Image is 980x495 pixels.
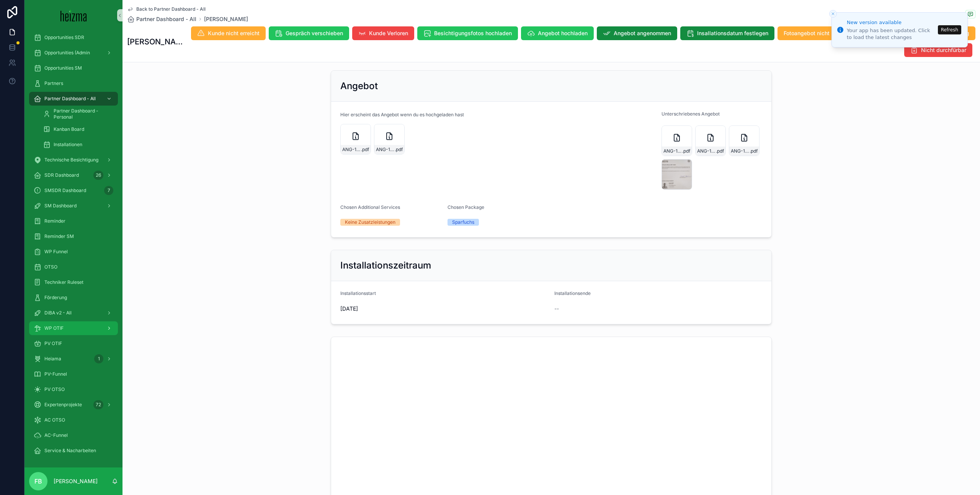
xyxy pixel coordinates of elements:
[554,290,591,296] span: Installationsende
[340,112,464,118] span: Hier erscheint das Angebot wenn du es hochgeladen hast
[417,26,518,40] button: Besichtigungsfotos hochladen
[29,306,118,320] a: DiBA v2 - All
[44,203,77,209] span: SM Dashboard
[29,428,118,442] a: AC-Funnel
[29,61,118,75] a: Opportunities SM
[340,204,400,210] span: Chosen Additional Services
[44,50,90,56] span: Opportunities (Admin
[345,219,395,226] div: Keine Zusatzleistungen
[938,25,961,34] button: Refresh
[29,352,118,366] a: Heiama1
[44,187,86,194] span: SMSDR Dashboard
[697,148,716,154] span: ANG-10085a-Birkus-2025-04-09_SIG
[554,305,559,313] span: --
[54,126,84,132] span: Kanban Board
[29,184,118,197] a: SMSDR Dashboard7
[44,402,82,408] span: Expertenprojekte
[29,337,118,350] a: PV OTIF
[29,260,118,274] a: OTSO
[847,27,936,41] div: Your app has been updated. Click to load the latest changes
[376,147,395,153] span: ANG-12840-Birkus-2025-09-02
[29,77,118,90] a: Partners
[352,26,414,40] button: Kunde Verloren
[29,230,118,243] a: Reminder SM
[44,80,63,86] span: Partners
[54,142,82,148] span: Installationen
[44,249,68,255] span: WP Funnel
[104,186,113,195] div: 7
[38,138,118,151] a: Installationen
[340,305,548,313] span: [DATE]
[127,36,185,47] h1: [PERSON_NAME]
[661,111,720,117] span: Unterschriebenes Angebot
[29,199,118,213] a: SM Dashboard
[44,65,82,71] span: Opportunities SM
[44,264,57,270] span: OTSO
[29,31,118,44] a: Opportunities SDR
[127,15,196,23] a: Partner Dashboard - All
[434,29,512,37] span: Besichtigungsfotos hochladen
[29,413,118,427] a: AC OTSO
[784,29,853,37] span: Fotoangebot nicht machbar
[93,400,103,409] div: 72
[34,477,42,486] span: FB
[731,148,750,154] span: ANG-12840-Birkus-2025-09-02-(1)-(1)
[44,386,65,392] span: PV OTSO
[716,148,724,154] span: .pdf
[44,371,67,377] span: PV-Funnel
[44,157,98,163] span: Technische Besichtigung
[44,340,62,347] span: PV OTIF
[38,122,118,136] a: Kanban Board
[340,259,431,272] h2: Installationszeitraum
[286,29,343,37] span: Gespräch verschieben
[44,172,79,178] span: SDR Dashboard
[191,26,266,40] button: Kunde nicht erreicht
[521,26,594,40] button: Angebot hochladen
[44,356,61,362] span: Heiama
[680,26,774,40] button: Insallationsdatum festlegen
[44,96,96,102] span: Partner Dashboard - All
[44,448,96,454] span: Service & Nacharbeiten
[29,214,118,228] a: Reminder
[208,29,260,37] span: Kunde nicht erreicht
[204,15,248,23] a: [PERSON_NAME]
[663,148,682,154] span: ANG-10085a-Birkus-2025-04-09_SIG
[448,204,484,210] span: Chosen Package
[29,245,118,259] a: WP Funnel
[269,26,349,40] button: Gespräch verschieben
[904,43,972,57] button: Nicht durchfürbar
[136,15,196,23] span: Partner Dashboard - All
[44,233,74,239] span: Reminder SM
[342,147,361,153] span: ANG-12840-Birkus-2025-09-02
[697,29,768,37] span: Insallationsdatum festlegen
[60,9,87,21] img: App logo
[29,275,118,289] a: Techniker Ruleset
[29,291,118,304] a: Förderung
[921,46,966,54] span: Nicht durchfürbar
[44,310,72,316] span: DiBA v2 - All
[777,26,859,40] button: Fotoangebot nicht machbar
[361,147,369,153] span: .pdf
[29,367,118,381] a: PV-Funnel
[44,432,68,438] span: AC-Funnel
[29,153,118,167] a: Technische Besichtigung
[136,6,206,12] span: Back to Partner Dashboard - All
[29,321,118,335] a: WP OTIF
[340,290,376,296] span: Installationsstart
[847,19,936,26] div: New version available
[24,31,122,467] div: scrollable content
[38,107,118,121] a: Partner Dashboard - Personal
[44,34,84,41] span: Opportunities SDR
[29,383,118,396] a: PV OTSO
[44,417,65,423] span: AC OTSO
[44,218,65,224] span: Reminder
[44,295,67,301] span: Förderung
[682,148,690,154] span: .pdf
[452,219,474,226] div: Sparfuchs
[29,444,118,458] a: Service & Nacharbeiten
[44,325,64,331] span: WP OTIF
[538,29,588,37] span: Angebot hochladen
[127,6,206,12] a: Back to Partner Dashboard - All
[54,108,110,120] span: Partner Dashboard - Personal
